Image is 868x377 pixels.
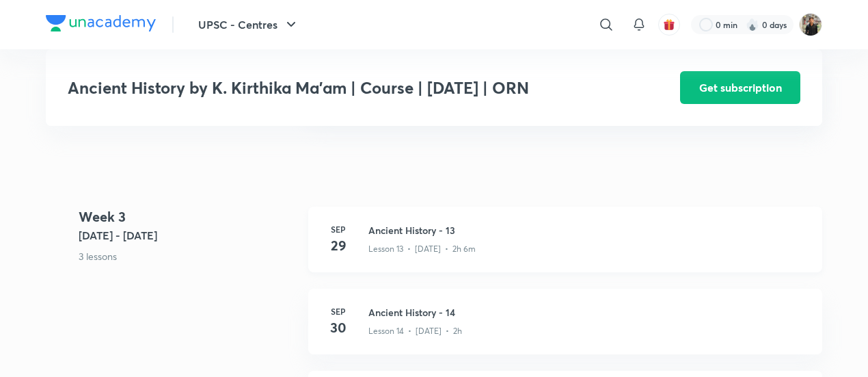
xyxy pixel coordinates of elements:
button: UPSC - Centres [190,11,308,38]
img: avatar [663,18,675,31]
a: Company Logo [46,15,156,35]
img: streak [746,18,759,31]
h3: Ancient History - 14 [368,305,806,320]
button: avatar [658,14,680,36]
h4: 29 [325,235,352,256]
h4: 30 [325,317,352,338]
h4: Week 3 [79,207,297,227]
button: Get subscription [680,71,800,104]
img: Yudhishthir [799,13,822,36]
h3: Ancient History - 13 [368,223,806,237]
p: Lesson 13 • [DATE] • 2h 6m [368,243,476,255]
a: Sep29Ancient History - 13Lesson 13 • [DATE] • 2h 6m [308,207,822,289]
p: 3 lessons [79,249,297,263]
h6: Sep [325,305,352,317]
h3: Ancient History by K. Kirthika Ma'am | Course | [DATE] | ORN [68,78,603,98]
p: Lesson 14 • [DATE] • 2h [368,325,462,337]
img: Company Logo [46,15,156,31]
a: Sep30Ancient History - 14Lesson 14 • [DATE] • 2h [308,289,822,371]
h5: [DATE] - [DATE] [79,227,297,244]
h6: Sep [325,223,352,235]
